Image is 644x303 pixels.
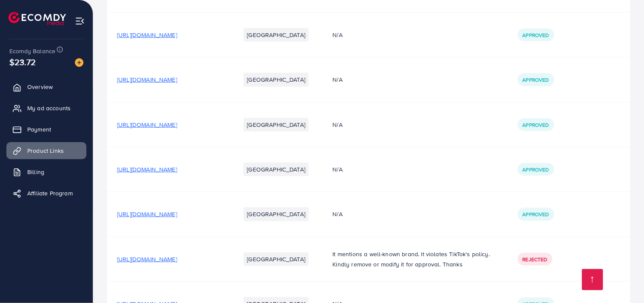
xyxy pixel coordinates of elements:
[27,104,71,112] span: My ad accounts
[243,207,309,221] li: [GEOGRAPHIC_DATA]
[523,166,549,173] span: Approved
[6,100,86,117] a: My ad accounts
[332,249,497,269] p: It mentions a well-known brand. It violates TikTok's policy. Kindly remove or modify it for appro...
[332,210,342,218] span: N/A
[523,121,549,129] span: Approved
[9,12,66,25] img: logo
[243,73,309,86] li: [GEOGRAPHIC_DATA]
[243,118,309,131] li: [GEOGRAPHIC_DATA]
[117,210,177,218] span: [URL][DOMAIN_NAME]
[6,185,86,202] a: Affiliate Program
[608,265,638,297] iframe: Chat
[332,120,342,129] span: N/A
[6,163,86,180] a: Billing
[117,31,177,39] span: [URL][DOMAIN_NAME]
[332,165,342,174] span: N/A
[9,47,55,55] span: Ecomdy Balance
[523,76,549,83] span: Approved
[75,58,83,67] img: image
[523,256,547,263] span: Rejected
[117,120,177,129] span: [URL][DOMAIN_NAME]
[243,252,309,266] li: [GEOGRAPHIC_DATA]
[6,78,86,95] a: Overview
[75,16,85,26] img: menu
[523,31,549,39] span: Approved
[117,165,177,174] span: [URL][DOMAIN_NAME]
[27,83,53,91] span: Overview
[332,75,342,84] span: N/A
[117,255,177,263] span: [URL][DOMAIN_NAME]
[27,168,44,176] span: Billing
[9,56,36,68] span: $23.72
[27,125,51,134] span: Payment
[27,189,73,197] span: Affiliate Program
[6,142,86,159] a: Product Links
[243,28,309,42] li: [GEOGRAPHIC_DATA]
[6,121,86,138] a: Payment
[243,163,309,176] li: [GEOGRAPHIC_DATA]
[523,211,549,218] span: Approved
[117,75,177,84] span: [URL][DOMAIN_NAME]
[332,31,342,39] span: N/A
[27,146,64,155] span: Product Links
